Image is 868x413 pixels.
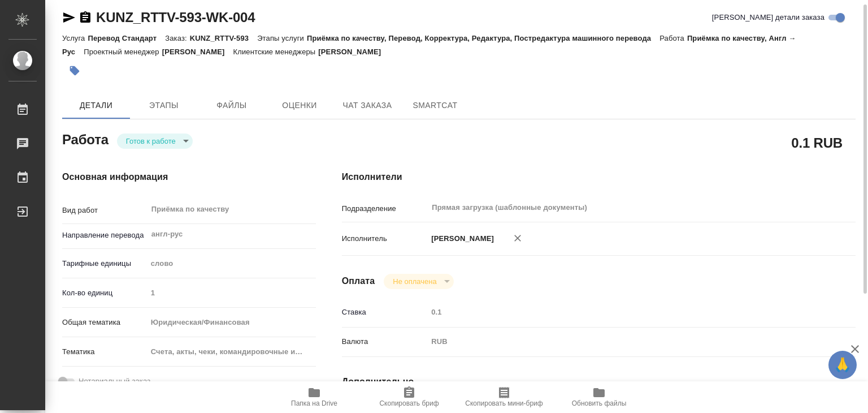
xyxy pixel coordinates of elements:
[408,98,462,113] span: SmartCat
[147,342,316,362] div: Счета, акты, чеки, командировочные и таможенные документы
[123,136,179,146] button: Готов к работе
[505,226,530,251] button: Удалить исполнителя
[165,34,189,42] p: Заказ:
[342,170,856,184] h4: Исполнители
[427,304,813,320] input: Пустое поле
[379,399,439,407] span: Скопировать бриф
[190,34,257,42] p: KUNZ_RTTV-593
[62,11,76,24] button: Скопировать ссылку для ЯМессенджера
[342,336,428,347] p: Валюта
[62,230,147,241] p: Направление перевода
[62,34,88,42] p: Услуга
[79,376,150,387] span: Нотариальный заказ
[88,34,165,42] p: Перевод Стандарт
[389,277,440,286] button: Не оплачена
[342,375,856,389] h4: Дополнительно
[362,381,457,413] button: Скопировать бриф
[342,233,428,244] p: Исполнитель
[552,381,646,413] button: Обновить файлы
[340,98,394,113] span: Чат заказа
[62,317,147,328] p: Общая тематика
[62,205,147,216] p: Вид работ
[828,351,857,379] button: 🙏
[147,254,316,273] div: слово
[147,313,316,332] div: Юридическая/Финансовая
[342,203,428,214] p: Подразделение
[117,134,193,149] div: Готов к работе
[272,98,327,113] span: Оценки
[659,34,687,42] p: Работа
[62,58,87,83] button: Добавить тэг
[162,48,233,56] p: [PERSON_NAME]
[427,233,494,244] p: [PERSON_NAME]
[137,98,191,113] span: Этапы
[572,399,627,407] span: Обновить файлы
[342,307,428,318] p: Ставка
[62,346,147,358] p: Тематика
[712,12,824,23] span: [PERSON_NAME] детали заказа
[384,274,453,289] div: Готов к работе
[267,381,362,413] button: Папка на Drive
[791,133,843,152] h2: 0.1 RUB
[205,98,259,113] span: Файлы
[147,285,316,301] input: Пустое поле
[427,332,813,351] div: RUB
[291,399,337,407] span: Папка на Drive
[62,258,147,269] p: Тарифные единицы
[342,274,375,288] h4: Оплата
[465,399,542,407] span: Скопировать мини-бриф
[62,287,147,299] p: Кол-во единиц
[96,10,255,25] a: KUNZ_RTTV-593-WK-004
[62,170,297,184] h4: Основная информация
[257,34,307,42] p: Этапы услуги
[62,128,108,149] h2: Работа
[318,48,389,56] p: [PERSON_NAME]
[84,48,162,56] p: Проектный менеджер
[307,34,659,42] p: Приёмка по качеству, Перевод, Корректура, Редактура, Постредактура машинного перевода
[233,48,319,56] p: Клиентские менеджеры
[457,381,552,413] button: Скопировать мини-бриф
[833,353,852,377] span: 🙏
[69,98,123,113] span: Детали
[79,11,92,24] button: Скопировать ссылку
